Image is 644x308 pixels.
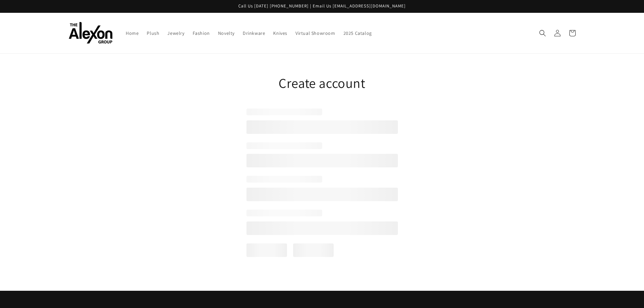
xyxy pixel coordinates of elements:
img: The Alexon Group [69,22,113,44]
span: Fashion [193,30,210,36]
span: Knives [273,30,287,36]
span: Virtual Showroom [295,30,335,36]
a: Virtual Showroom [291,26,339,40]
a: Home [122,26,143,40]
summary: Search [535,26,550,41]
span: Novelty [218,30,235,36]
span: Home [126,30,139,36]
a: Plush [143,26,163,40]
a: 2025 Catalog [339,26,376,40]
a: Novelty [214,26,239,40]
span: Jewelry [167,30,184,36]
h1: Create account [246,74,398,92]
a: Fashion [189,26,214,40]
span: 2025 Catalog [343,30,372,36]
a: Jewelry [163,26,188,40]
span: Plush [147,30,159,36]
span: Drinkware [243,30,265,36]
a: Knives [269,26,291,40]
a: Drinkware [239,26,269,40]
